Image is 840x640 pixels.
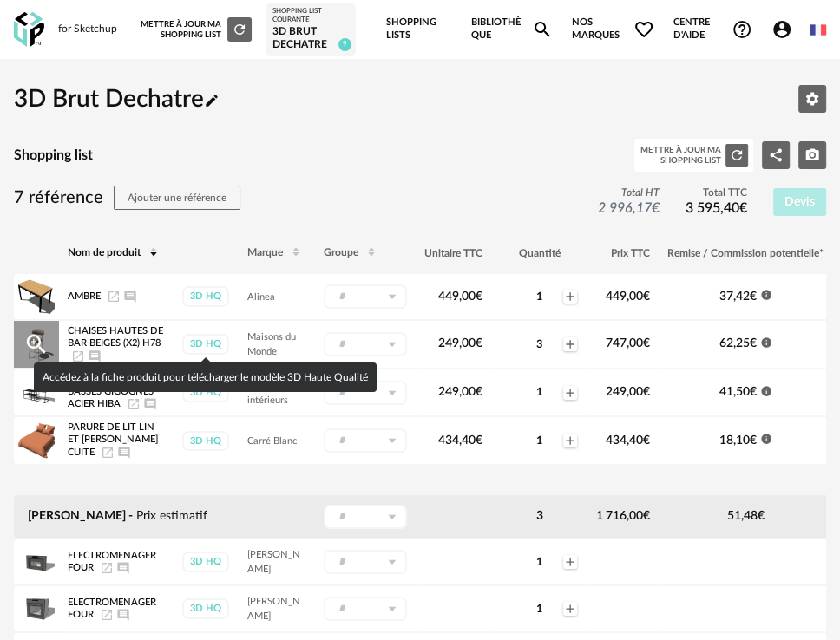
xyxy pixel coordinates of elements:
[247,292,275,302] span: Alinea
[182,286,229,306] div: 3D HQ
[438,434,482,447] span: 434,40
[762,141,790,169] button: Share Variant icon
[773,188,827,216] button: Devis
[719,291,757,303] span: 37,42
[673,16,752,42] span: Centre d'aideHelp Circle Outline icon
[247,247,283,258] span: Marque
[324,505,407,529] div: Sélectionner un groupe
[606,386,650,398] span: 249,00
[100,610,114,619] span: Launch icon
[100,563,114,572] a: Launch icon
[686,186,747,200] span: Total TTC
[14,12,44,48] img: OXP
[438,291,482,303] span: 449,00
[181,286,230,306] a: 3D HQ
[107,291,121,301] a: Launch icon
[476,291,482,303] span: €
[643,291,650,303] span: €
[798,141,826,169] button: Camera icon
[643,510,650,522] span: €
[272,7,349,52] a: Shopping List courante 3D Brut Dechatre 9
[719,386,757,398] span: 41,50
[438,337,482,349] span: 249,00
[719,434,757,447] span: 18,10
[804,149,820,161] span: Camera icon
[114,186,240,210] button: Ajouter une référence
[324,381,407,405] div: Sélectionner un groupe
[247,597,300,621] span: [PERSON_NAME]
[491,232,587,274] th: Quantité
[68,423,158,458] span: Parure de lit lin et [PERSON_NAME] cuite
[141,17,252,42] div: Mettre à jour ma Shopping List
[182,552,229,571] div: 3D HQ
[517,555,561,569] div: 1
[643,386,650,398] span: €
[28,510,133,522] span: [PERSON_NAME] -
[68,291,101,301] span: AMBRE
[760,384,772,396] span: Information icon
[68,550,156,572] span: Electromenager Four
[640,145,720,167] div: Mettre à jour ma Shopping List
[71,351,85,361] span: Launch icon
[182,431,229,451] div: 3D HQ
[324,332,407,356] div: Sélectionner un groupe
[760,289,772,301] span: Information icon
[416,232,491,274] th: Unitaire TTC
[18,544,55,580] img: Product pack shot
[247,550,300,574] span: [PERSON_NAME]
[68,375,154,409] span: Lot De 2 Tables Basses Gigognes Acier Hiba
[784,196,815,208] span: Devis
[58,23,117,36] div: for Sketchup
[563,434,577,447] span: Plus icon
[23,331,49,357] span: Magnify Plus Outline icon
[771,19,800,40] span: Account Circle icon
[517,385,561,399] div: 1
[68,326,163,348] span: Chaises hautes de bar beiges (x2) H78
[68,247,141,258] span: Nom de produit
[719,337,757,349] span: 62,25
[517,290,561,304] div: 1
[760,336,772,348] span: Information icon
[798,85,826,113] button: Editer les paramètres
[117,447,131,457] span: Ajouter un commentaire
[123,291,137,301] span: Ajouter un commentaire
[729,149,745,160] span: Refresh icon
[596,510,650,522] span: 1 716,00
[14,186,240,210] h3: 7 référence
[182,334,229,354] div: 3D HQ
[491,494,587,539] td: 3
[143,399,157,408] span: Ajouter un commentaire
[732,19,752,40] span: Help Circle Outline icon
[181,552,230,571] a: 3D HQ
[643,434,650,447] span: €
[18,375,55,411] img: Product pack shot
[181,334,230,354] a: 3D HQ
[517,434,561,447] div: 1
[532,19,553,40] span: Magnify icon
[750,386,757,398] span: €
[476,434,482,447] span: €
[181,598,230,618] a: 3D HQ
[633,19,654,40] span: Heart Outline icon
[725,144,748,167] button: Refresh icon
[652,201,660,215] span: €
[324,550,407,574] div: Sélectionner un groupe
[116,563,130,572] span: Ajouter un commentaire
[68,597,156,619] span: Electromenager Four
[750,434,757,447] span: €
[760,433,772,445] span: Information icon
[272,7,349,25] div: Shopping List courante
[643,337,650,349] span: €
[34,362,377,392] div: Accédez à la fiche produit pour télécharger le modèle 3D Haute Qualité
[563,386,577,400] span: Plus icon
[727,510,765,522] span: 51,48
[128,193,226,203] span: Ajouter une référence
[810,22,826,38] img: fr
[182,598,229,618] div: 3D HQ
[758,510,765,522] span: €
[18,591,55,627] img: Product pack shot
[272,25,349,52] div: 3D Brut Dechatre
[14,147,93,165] h4: Shopping list
[750,337,757,349] span: €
